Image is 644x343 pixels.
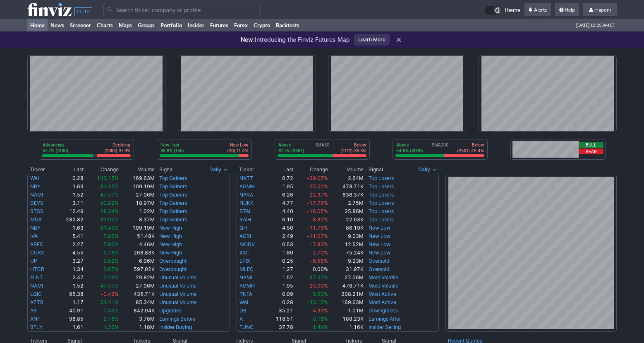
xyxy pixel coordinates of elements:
[294,166,329,174] th: Change
[369,192,394,198] a: Top Losers
[116,19,135,31] a: Maps
[594,7,611,13] span: rraponi
[100,208,119,214] span: 28.34%
[369,233,390,239] a: New Low
[160,142,184,148] p: New High
[209,166,221,174] span: Daily
[583,3,617,17] a: rraponi
[241,36,350,44] p: Introducing the Finviz Futures Map
[369,183,394,189] a: Top Losers
[239,208,250,214] a: BTAI
[48,19,67,31] a: News
[265,323,294,332] td: 37.78
[159,291,196,297] a: Unusual Volume
[239,249,249,256] a: XXII
[307,183,328,189] span: -25.00%
[119,257,155,265] td: 6.06M
[103,258,119,264] span: 9.02%
[55,182,84,191] td: 1.63
[239,291,252,297] a: TNFA
[30,241,43,247] a: AREC
[100,192,119,198] span: 47.57%
[159,192,187,198] a: Top Gainers
[30,183,41,189] a: NBY
[100,216,119,223] span: 31.95%
[265,174,294,182] td: 0.72
[579,149,603,154] button: Bear
[55,323,84,332] td: 1.61
[159,324,192,330] a: Insider Buying
[159,316,196,322] a: Earnings Before
[55,199,84,207] td: 3.11
[485,6,520,15] a: Theme
[159,241,182,247] a: New High
[30,233,38,239] a: IVA
[30,316,40,322] a: ANF
[369,266,389,272] a: Oversold
[158,19,185,31] a: Portfolio
[307,225,328,231] span: -11.76%
[328,182,364,191] td: 478.71K
[30,283,43,289] a: NAMI
[369,166,383,173] span: Signal
[395,142,485,154] div: SMA200
[306,299,328,305] span: 143.15%
[369,283,398,289] a: Most Volatile
[27,19,48,31] a: Home
[239,192,253,198] a: NAKA
[457,148,484,154] p: (2501) 45.4%
[418,166,430,174] span: Daily
[307,192,328,198] span: -22.37%
[307,200,328,206] span: -17.76%
[265,249,294,257] td: 1.80
[55,290,84,298] td: 95.38
[103,307,119,314] span: 0.49%
[457,142,484,148] p: Below
[328,174,364,182] td: 2.64M
[328,240,364,249] td: 12.52M
[159,200,187,206] a: Top Gainers
[313,316,328,322] span: 0.18%
[239,200,254,206] a: NUKK
[369,316,401,322] a: Earnings After
[307,233,328,239] span: -11.07%
[100,299,119,305] span: 54.41%
[30,175,39,181] a: WAI
[307,175,328,181] span: -29.05%
[328,273,364,282] td: 27.06M
[328,207,364,216] td: 25.86M
[239,175,253,181] a: NXTT
[239,307,247,314] a: DB
[159,166,174,173] span: Signal
[328,224,364,232] td: 86.19K
[251,19,273,31] a: Crypto
[369,324,401,330] a: Insider Selling
[30,192,43,198] a: NAMI
[119,166,155,174] th: Volume
[30,266,44,272] a: HTCR
[239,266,254,272] a: MLEC
[340,148,366,154] p: (2112) 38.3%
[328,257,364,265] td: 9.23M
[265,282,294,290] td: 1.95
[265,307,294,315] td: 35.21
[369,274,398,281] a: Most Volatile
[310,241,328,247] span: -7.83%
[159,175,187,181] a: Top Gainers
[340,142,366,148] p: Below
[555,3,579,17] a: Help
[30,249,44,256] a: CURX
[328,290,364,298] td: 208.21M
[30,200,43,206] a: DEVS
[100,200,119,206] span: 40.82%
[55,257,84,265] td: 3.27
[160,148,184,154] p: 88.6% (155)
[369,175,394,181] a: Top Losers
[369,307,398,314] a: Downgrades
[119,191,155,199] td: 27.06M
[119,323,155,332] td: 1.18M
[307,283,328,289] span: -25.00%
[55,273,84,282] td: 2.47
[55,207,84,216] td: 12.49
[239,324,254,330] a: FUNC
